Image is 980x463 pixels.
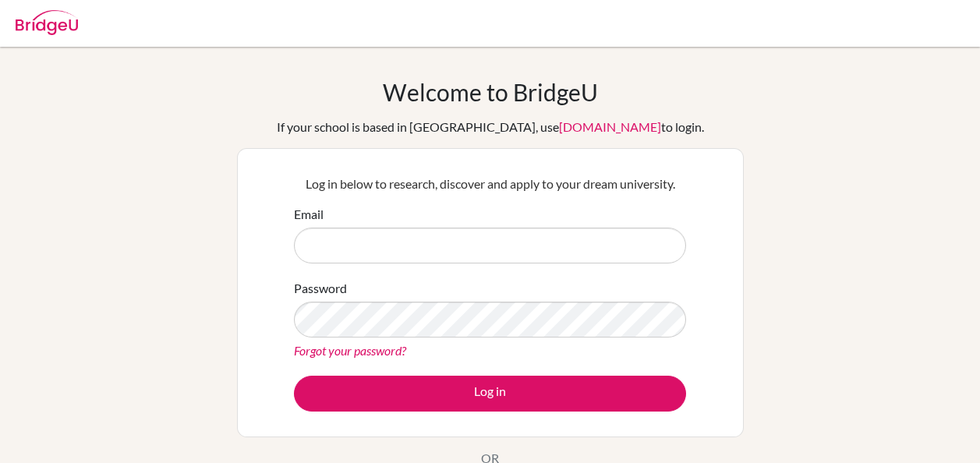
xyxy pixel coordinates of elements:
a: Forgot your password? [294,343,406,358]
label: Password [294,279,347,298]
img: Bridge-U [16,10,78,35]
a: [DOMAIN_NAME] [559,119,661,134]
h1: Welcome to BridgeU [383,78,598,106]
button: Log in [294,376,686,412]
p: Log in below to research, discover and apply to your dream university. [294,175,686,193]
label: Email [294,205,324,224]
div: If your school is based in [GEOGRAPHIC_DATA], use to login. [277,118,704,136]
